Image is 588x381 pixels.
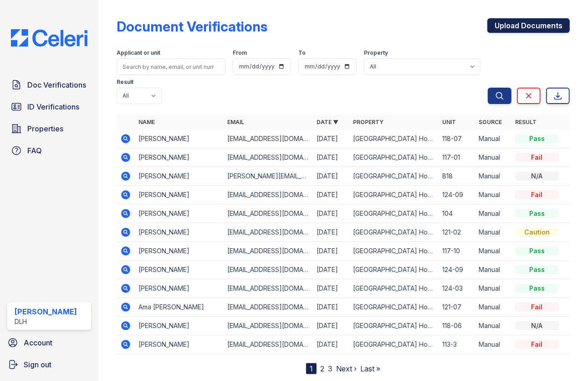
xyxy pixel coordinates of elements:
[479,119,502,125] a: Source
[313,167,349,186] td: [DATE]
[515,246,559,256] div: Pass
[117,49,160,57] label: Applicant or unit
[224,335,313,354] td: [EMAIL_ADDRESS][DOMAIN_NAME]
[439,317,475,335] td: 118-06
[135,335,224,354] td: [PERSON_NAME]
[224,279,313,298] td: [EMAIL_ADDRESS][DOMAIN_NAME]
[135,167,224,186] td: [PERSON_NAME]
[439,261,475,279] td: 124-09
[135,204,224,223] td: [PERSON_NAME]
[135,148,224,167] td: [PERSON_NAME]
[15,317,77,326] div: DLH
[317,119,338,125] a: Date ▼
[349,279,439,298] td: [GEOGRAPHIC_DATA] Homes
[135,223,224,242] td: [PERSON_NAME]
[27,101,79,112] span: ID Verifications
[313,130,349,148] td: [DATE]
[313,279,349,298] td: [DATE]
[7,120,91,138] a: Properties
[475,261,511,279] td: Manual
[224,204,313,223] td: [EMAIL_ADDRESS][DOMAIN_NAME]
[135,242,224,261] td: [PERSON_NAME]
[313,223,349,242] td: [DATE]
[313,242,349,261] td: [DATE]
[475,317,511,335] td: Manual
[475,130,511,148] td: Manual
[515,134,559,143] div: Pass
[515,303,559,312] div: Fail
[349,335,439,354] td: [GEOGRAPHIC_DATA] Homes
[4,355,95,374] a: Sign out
[442,119,456,125] a: Unit
[475,279,511,298] td: Manual
[27,79,86,90] span: Doc Verifications
[475,204,511,223] td: Manual
[349,186,439,204] td: [GEOGRAPHIC_DATA] Homes
[515,340,559,349] div: Fail
[515,153,559,162] div: Fail
[320,364,324,373] a: 2
[298,49,306,57] label: To
[135,186,224,204] td: [PERSON_NAME]
[135,317,224,335] td: [PERSON_NAME]
[224,317,313,335] td: [EMAIL_ADDRESS][DOMAIN_NAME]
[117,78,133,86] label: Result
[515,119,537,125] a: Result
[439,167,475,186] td: B18
[7,141,91,160] a: FAQ
[475,148,511,167] td: Manual
[349,167,439,186] td: [GEOGRAPHIC_DATA] Homes
[135,130,224,148] td: [PERSON_NAME]
[439,130,475,148] td: 118-07
[135,298,224,317] td: Ama [PERSON_NAME]
[24,337,52,348] span: Account
[117,58,225,75] input: Search by name, email, or unit number
[364,49,388,57] label: Property
[360,364,380,373] a: Last »
[475,298,511,317] td: Manual
[224,130,313,148] td: [EMAIL_ADDRESS][DOMAIN_NAME]
[349,130,439,148] td: [GEOGRAPHIC_DATA] Homes
[353,119,383,125] a: Property
[515,284,559,293] div: Pass
[224,298,313,317] td: [EMAIL_ADDRESS][DOMAIN_NAME]
[224,261,313,279] td: [EMAIL_ADDRESS][DOMAIN_NAME]
[15,306,77,317] div: [PERSON_NAME]
[349,204,439,223] td: [GEOGRAPHIC_DATA] Homes
[4,29,95,47] img: CE_Logo_Blue-a8612792a0a2168367f1c8372b55b34899dd931a85d93a1a3d3e32e68fde9ad4.png
[475,335,511,354] td: Manual
[439,223,475,242] td: 121-02
[349,298,439,317] td: [GEOGRAPHIC_DATA] Homes
[7,76,91,94] a: Doc Verifications
[349,242,439,261] td: [GEOGRAPHIC_DATA] Homes
[515,190,559,199] div: Fail
[224,148,313,167] td: [EMAIL_ADDRESS][DOMAIN_NAME]
[313,335,349,354] td: [DATE]
[349,223,439,242] td: [GEOGRAPHIC_DATA] Homes
[328,364,332,373] a: 3
[515,172,559,181] div: N/A
[313,148,349,167] td: [DATE]
[27,145,42,156] span: FAQ
[439,279,475,298] td: 124-03
[135,279,224,298] td: [PERSON_NAME]
[349,148,439,167] td: [GEOGRAPHIC_DATA] Homes
[336,364,357,373] a: Next ›
[515,321,559,330] div: N/A
[475,167,511,186] td: Manual
[313,186,349,204] td: [DATE]
[439,186,475,204] td: 124-09
[24,359,51,370] span: Sign out
[224,223,313,242] td: [EMAIL_ADDRESS][DOMAIN_NAME]
[475,186,511,204] td: Manual
[27,123,63,134] span: Properties
[515,209,559,218] div: Pass
[224,242,313,261] td: [EMAIL_ADDRESS][DOMAIN_NAME]
[515,265,559,274] div: Pass
[487,18,570,33] a: Upload Documents
[224,167,313,186] td: [PERSON_NAME][EMAIL_ADDRESS][DOMAIN_NAME]
[475,242,511,261] td: Manual
[439,204,475,223] td: 104
[313,261,349,279] td: [DATE]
